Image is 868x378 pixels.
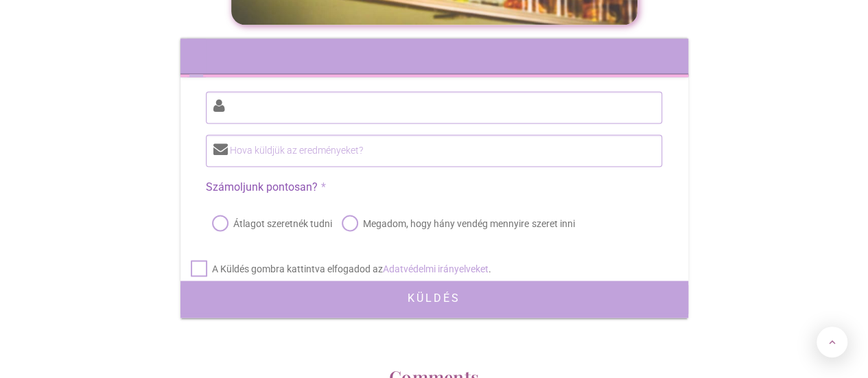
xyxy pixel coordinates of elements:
[188,259,491,279] label: A Küldés gombra kattintva elfogadod az .
[206,178,661,198] label: Számoljunk pontosan?
[180,281,688,314] button: Küldés
[206,142,633,159] label: Hova küldjük az eredményeket?
[383,263,489,274] a: Adatvédelmi irányelveket
[339,214,574,233] label: Megadom, hogy hány vendég mennyire szeret inni
[209,214,332,233] label: Átlagot szeretnék tudni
